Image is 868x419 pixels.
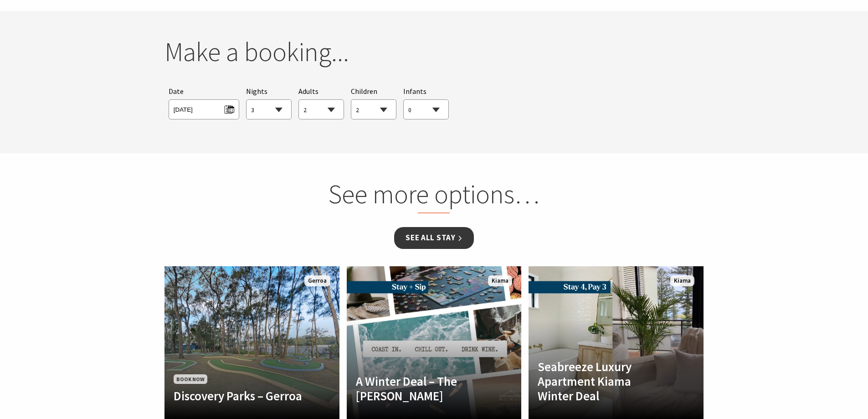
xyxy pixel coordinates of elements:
[164,36,704,68] h2: Make a booking...
[174,102,234,114] span: [DATE]
[260,178,608,214] h2: See more options…
[351,87,377,96] span: Children
[169,87,184,96] span: Date
[246,86,267,98] span: Nights
[394,227,473,248] a: See all Stay
[538,359,668,403] h4: Seabreeze Luxury Apartment Kiama Winter Deal
[356,374,486,403] h4: A Winter Deal – The [PERSON_NAME]
[304,275,330,287] span: Gerroa
[298,87,318,96] span: Adults
[670,275,694,287] span: Kiama
[174,374,207,384] span: Book Now
[174,388,304,403] h4: Discovery Parks – Gerroa
[246,86,292,120] div: Choose a number of nights
[169,86,239,120] div: Please choose your desired arrival date
[488,275,512,287] span: Kiama
[403,87,426,96] span: Infants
